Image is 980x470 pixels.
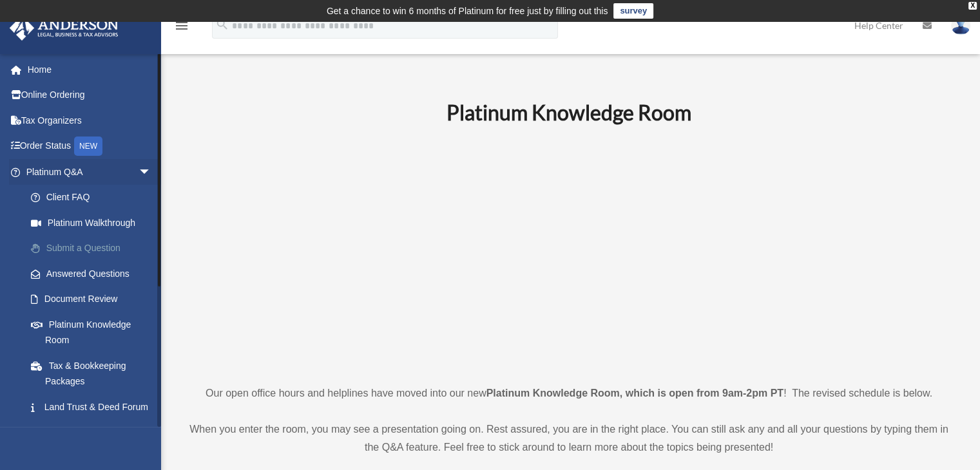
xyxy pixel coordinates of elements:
[486,388,783,399] strong: Platinum Knowledge Room, which is open from 9am-2pm PT
[18,236,171,261] a: Submit a Question
[174,18,189,33] i: menu
[9,108,171,133] a: Tax Organizers
[951,16,970,35] img: User Pic
[9,159,171,185] a: Platinum Q&Aarrow_drop_down
[18,210,171,236] a: Platinum Walkthrough
[613,3,653,19] a: survey
[9,133,171,160] a: Order StatusNEW
[327,3,608,19] div: Get a chance to win 6 months of Platinum for free just by filling out this
[9,57,171,82] a: Home
[18,420,171,446] a: Portal Feedback
[18,312,164,353] a: Platinum Knowledge Room
[18,394,171,420] a: Land Trust & Deed Forum
[18,287,171,312] a: Document Review
[18,261,171,287] a: Answered Questions
[215,17,229,32] i: search
[376,143,762,361] iframe: 231110_Toby_KnowledgeRoom
[184,384,954,402] p: Our open office hours and helplines have moved into our new ! The revised schedule is below.
[18,185,171,211] a: Client FAQ
[447,100,691,125] b: Platinum Knowledge Room
[139,159,164,185] span: arrow_drop_down
[184,420,954,456] p: When you enter the room, you may see a presentation going on. Rest assured, you are in the right ...
[18,353,171,394] a: Tax & Bookkeeping Packages
[968,2,977,10] div: close
[9,82,171,108] a: Online Ordering
[174,23,189,33] a: menu
[6,15,122,41] img: Anderson Advisors Platinum Portal
[74,136,102,156] div: NEW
